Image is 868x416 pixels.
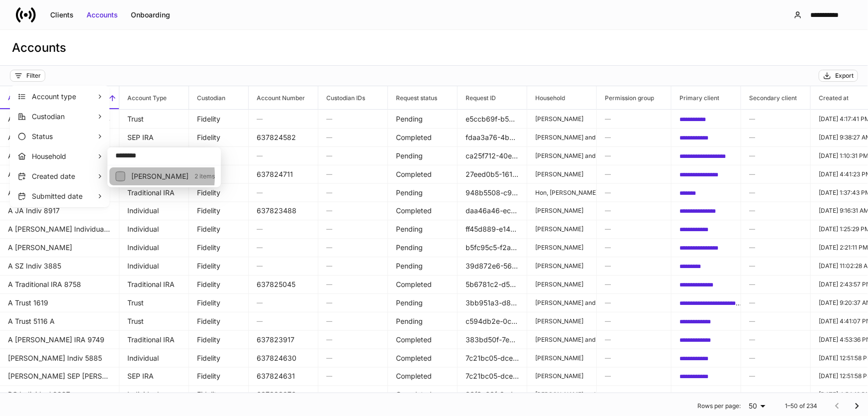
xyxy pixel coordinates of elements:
[32,151,96,161] p: Household
[131,171,189,181] p: Engleman, Julie
[32,171,96,181] p: Created date
[32,112,96,122] p: Custodian
[32,191,96,201] p: Submitted date
[32,92,96,102] p: Account type
[32,132,96,141] p: Status
[189,172,215,180] p: 2 items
